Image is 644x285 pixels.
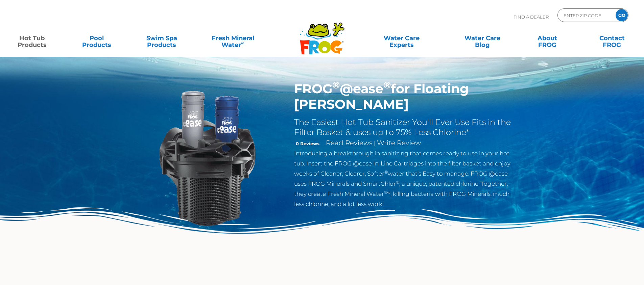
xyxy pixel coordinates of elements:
[387,190,390,195] sup: ∞
[294,117,515,137] h2: The Easiest Hot Tub Sanitizer You'll Ever Use Fits in the Filter Basket & uses up to 75% Less Chl...
[522,31,572,45] a: AboutFROG
[72,31,122,45] a: PoolProducts
[361,31,443,45] a: Water CareExperts
[514,8,549,25] p: Find A Dealer
[396,180,399,185] sup: ®
[374,140,376,147] span: |
[241,40,244,46] sup: ∞
[296,141,319,146] strong: 0 Reviews
[332,79,340,91] sup: ®
[201,31,264,45] a: Fresh MineralWater∞
[294,148,515,209] p: Introducing a breakthrough in sanitizing that comes ready to use in your hot tub. Insert the FROG...
[137,31,187,45] a: Swim SpaProducts
[326,139,373,147] a: Read Reviews
[457,31,507,45] a: Water CareBlog
[383,79,391,91] sup: ®
[616,9,628,21] input: GO
[384,170,388,175] sup: ®
[129,81,284,236] img: InLineWeir_Front_High_inserting-v2.png
[7,31,57,45] a: Hot TubProducts
[294,81,515,112] h1: FROG @ease for Floating [PERSON_NAME]
[587,31,637,45] a: ContactFROG
[296,14,348,55] img: Frog Products Logo
[384,190,387,195] sup: ®
[377,139,421,147] a: Write Review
